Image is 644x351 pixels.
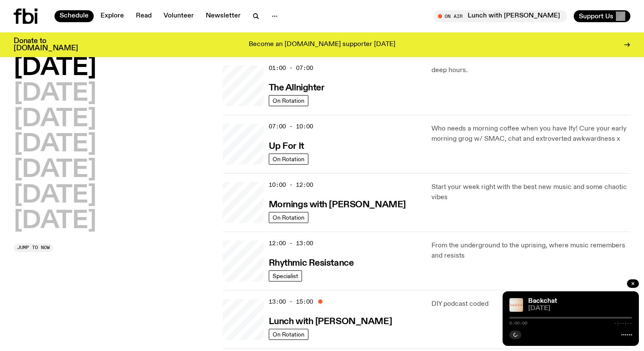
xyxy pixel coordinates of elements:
[131,10,157,22] a: Read
[95,10,129,22] a: Explore
[269,154,308,165] a: On Rotation
[574,10,630,22] button: Support Us
[269,95,308,106] a: On Rotation
[273,214,305,220] span: On Rotation
[14,82,96,106] button: [DATE]
[269,259,354,268] h3: Rhythmic Resistance
[269,298,313,306] span: 13:00 - 15:00
[14,107,96,131] button: [DATE]
[273,273,298,279] span: Specialist
[55,10,94,22] a: Schedule
[509,321,527,325] span: 0:00:00
[223,241,264,281] a: Attu crouches on gravel in front of a brown wall. They are wearing a white fur coat with a hood, ...
[434,10,567,22] button: On AirLunch with [PERSON_NAME]
[269,122,313,131] span: 07:00 - 10:00
[269,317,392,326] h3: Lunch with [PERSON_NAME]
[223,182,264,223] a: Jim Kretschmer in a really cute outfit with cute braids, standing on a train holding up a peace s...
[269,257,354,268] a: Rhythmic Resistance
[431,65,630,75] p: deep hours.
[269,199,406,209] a: Mornings with [PERSON_NAME]
[14,244,53,252] button: Jump to now
[443,13,563,19] span: Tune in live
[614,321,632,325] span: -:--:--
[269,212,308,223] a: On Rotation
[269,200,406,209] h3: Mornings with [PERSON_NAME]
[431,124,630,144] p: Who needs a morning coffee when you have Ify! Cure your early morning grog w/ SMAC, chat and extr...
[273,97,305,104] span: On Rotation
[17,245,50,250] span: Jump to now
[269,270,302,281] a: Specialist
[223,124,264,165] a: Ify - a Brown Skin girl with black braided twists, looking up to the side with her tongue stickin...
[14,209,96,233] button: [DATE]
[14,158,96,182] button: [DATE]
[269,142,304,151] h3: Up For It
[431,182,630,203] p: Start your week right with the best new music and some chaotic vibes
[269,64,313,72] span: 01:00 - 07:00
[273,331,305,337] span: On Rotation
[431,299,630,309] p: DIY podcast coded
[14,38,78,52] h3: Donate to [DOMAIN_NAME]
[269,329,308,340] a: On Rotation
[269,140,304,151] a: Up For It
[269,82,325,93] a: The Allnighter
[269,84,325,93] h3: The Allnighter
[528,298,557,305] a: Backchat
[249,41,395,49] p: Become an [DOMAIN_NAME] supporter [DATE]
[431,241,630,261] p: From the underground to the uprising, where music remembers and resists
[269,239,313,247] span: 12:00 - 13:00
[269,181,313,189] span: 10:00 - 12:00
[579,12,613,20] span: Support Us
[269,316,392,326] a: Lunch with [PERSON_NAME]
[14,184,96,208] button: [DATE]
[14,56,96,80] button: [DATE]
[273,156,305,162] span: On Rotation
[14,133,96,157] button: [DATE]
[201,10,246,22] a: Newsletter
[158,10,199,22] a: Volunteer
[528,305,632,312] span: [DATE]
